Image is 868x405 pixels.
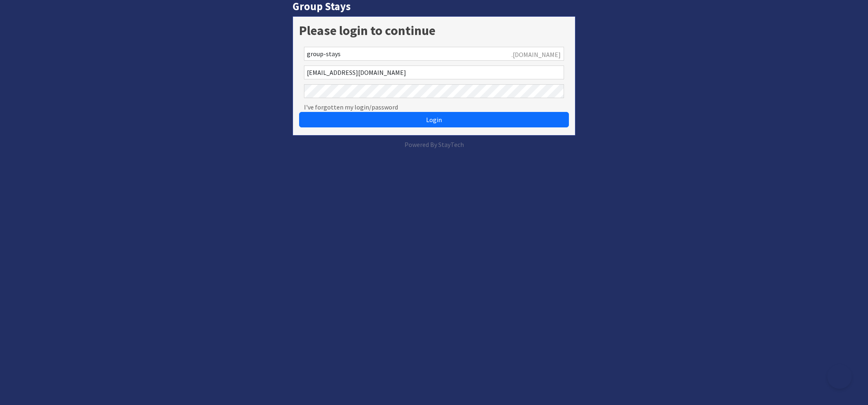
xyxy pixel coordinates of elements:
[293,140,575,149] p: Powered By StayTech
[299,23,569,38] h1: Please login to continue
[299,112,569,127] button: Login
[304,66,564,79] input: Email
[304,102,398,112] a: I've forgotten my login/password
[827,364,852,389] iframe: Toggle Customer Support
[512,50,561,59] span: .[DOMAIN_NAME]
[304,47,564,61] input: Account Reference
[426,116,442,124] span: Login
